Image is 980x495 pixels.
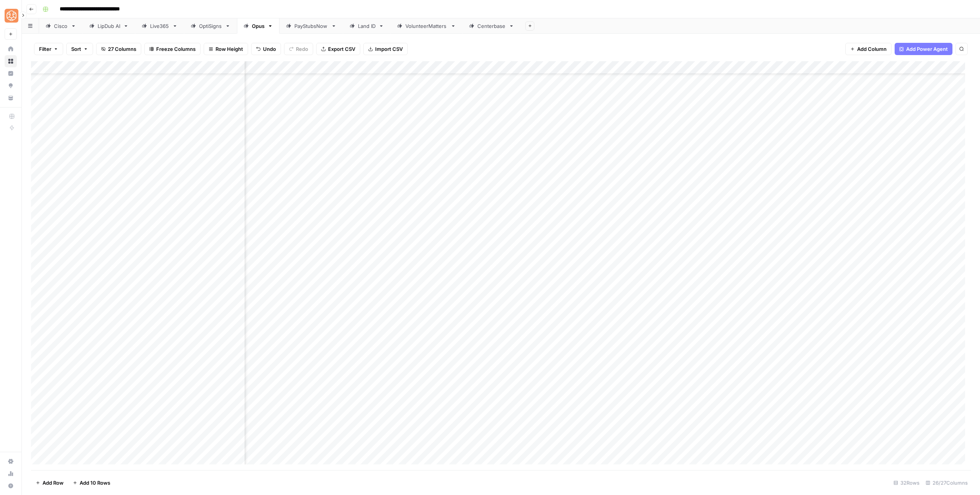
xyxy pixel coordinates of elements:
[363,43,408,55] button: Import CSV
[42,479,64,487] span: Add Row
[108,45,136,53] span: 27 Columns
[890,477,923,489] div: 32 Rows
[144,43,201,55] button: Freeze Columns
[279,18,343,34] a: PayStubsNow
[31,477,68,489] button: Add Row
[343,18,390,34] a: Land ID
[199,22,222,30] div: OptiSigns
[5,455,17,467] a: Settings
[5,43,17,55] a: Home
[83,18,135,34] a: LipDub AI
[923,477,971,489] div: 26/27 Columns
[284,43,313,55] button: Redo
[71,45,81,53] span: Sort
[895,43,952,55] button: Add Power Agent
[54,22,68,30] div: Cisco
[98,22,120,30] div: LipDub AI
[135,18,184,34] a: Live365
[184,18,237,34] a: OptiSigns
[5,80,17,92] a: Opportunities
[39,45,51,53] span: Filter
[252,22,265,30] div: Opus
[5,480,17,492] button: Help + Support
[263,45,276,53] span: Undo
[5,467,17,480] a: Usage
[156,45,196,53] span: Freeze Columns
[845,43,892,55] button: Add Column
[5,67,17,80] a: Insights
[68,477,115,489] button: Add 10 Rows
[328,45,355,53] span: Export CSV
[204,43,248,55] button: Row Height
[216,45,243,53] span: Row Height
[5,6,17,25] button: Workspace: SimpleTiger
[66,43,93,55] button: Sort
[34,43,63,55] button: Filter
[462,18,521,34] a: Centerbase
[237,18,279,34] a: Opus
[375,45,403,53] span: Import CSV
[390,18,462,34] a: VolunteerMatters
[294,22,328,30] div: PayStubsNow
[80,479,110,487] span: Add 10 Rows
[150,22,169,30] div: Live365
[96,43,141,55] button: 27 Columns
[316,43,360,55] button: Export CSV
[405,22,448,30] div: VolunteerMatters
[906,45,948,53] span: Add Power Agent
[857,45,887,53] span: Add Column
[477,22,506,30] div: Centerbase
[39,18,83,34] a: Cisco
[296,45,308,53] span: Redo
[5,55,17,67] a: Browse
[5,92,17,104] a: Your Data
[251,43,281,55] button: Undo
[358,22,376,30] div: Land ID
[5,9,18,23] img: SimpleTiger Logo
